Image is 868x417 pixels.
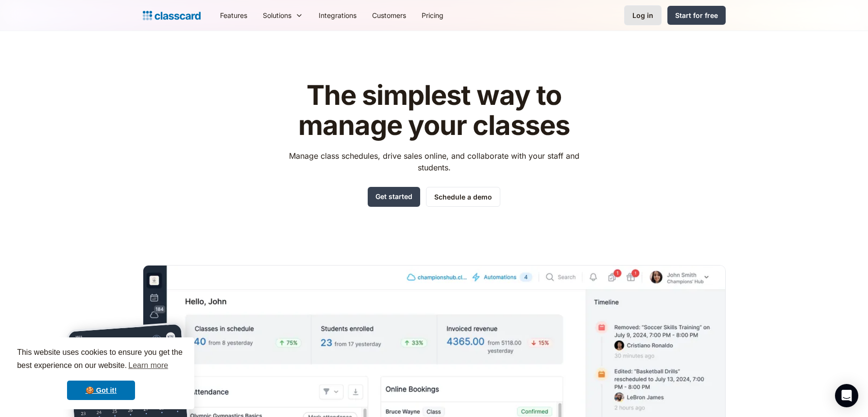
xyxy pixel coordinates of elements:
[835,384,858,407] div: Open Intercom Messenger
[675,10,718,20] div: Start for free
[364,4,414,26] a: Customers
[624,5,662,25] a: Log in
[143,9,201,22] a: home
[67,381,135,400] a: dismiss cookie message
[263,10,291,20] div: Solutions
[280,150,588,173] p: Manage class schedules, drive sales online, and collaborate with your staff and students.
[17,347,185,373] span: This website uses cookies to ensure you get the best experience on our website.
[368,187,420,207] a: Get started
[255,4,311,26] div: Solutions
[212,4,255,26] a: Features
[667,6,726,25] a: Start for free
[414,4,451,26] a: Pricing
[280,81,588,140] h1: The simplest way to manage your classes
[426,187,500,207] a: Schedule a demo
[632,10,653,20] div: Log in
[127,358,170,373] a: learn more about cookies
[311,4,364,26] a: Integrations
[8,337,194,409] div: cookieconsent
